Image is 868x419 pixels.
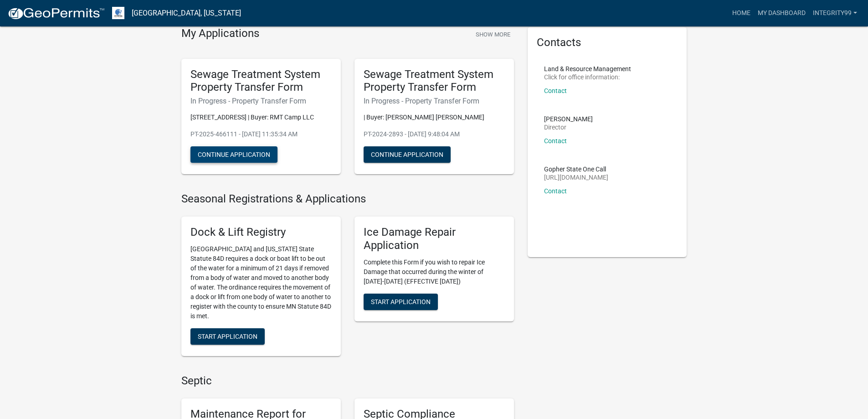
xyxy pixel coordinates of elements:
[181,192,514,206] h4: Seasonal Registrations & Applications
[544,166,608,172] p: Gopher State One Call
[364,113,505,122] p: | Buyer: [PERSON_NAME] [PERSON_NAME]
[190,68,332,94] h5: Sewage Treatment System Property Transfer Form
[364,226,505,252] h5: Ice Damage Repair Application
[364,68,505,94] h5: Sewage Treatment System Property Transfer Form
[754,5,809,22] a: My Dashboard
[537,36,678,49] h5: Contacts
[364,146,451,163] button: Continue Application
[190,244,332,321] p: [GEOGRAPHIC_DATA] and [US_STATE] State Statute 84D requires a dock or boat lift to be out of the ...
[544,124,593,130] p: Director
[181,27,259,41] h4: My Applications
[364,129,505,139] p: PT-2024-2893 - [DATE] 9:48:04 AM
[544,116,593,122] p: [PERSON_NAME]
[181,374,514,388] h4: Septic
[544,174,608,181] p: [URL][DOMAIN_NAME]
[190,226,332,239] h5: Dock & Lift Registry
[364,258,505,286] p: Complete this Form if you wish to repair Ice Damage that occurred during the winter of [DATE]-[DA...
[809,5,861,22] a: Integrity99
[544,74,631,80] p: Click for office information:
[190,146,277,163] button: Continue Application
[364,294,438,310] button: Start Application
[112,7,124,19] img: Otter Tail County, Minnesota
[544,87,567,94] a: Contact
[729,5,754,22] a: Home
[371,298,431,305] span: Start Application
[472,27,514,42] button: Show More
[132,5,241,21] a: [GEOGRAPHIC_DATA], [US_STATE]
[190,113,332,122] p: [STREET_ADDRESS] | Buyer: RMT Camp LLC
[190,129,332,139] p: PT-2025-466111 - [DATE] 11:35:34 AM
[544,137,567,145] a: Contact
[544,187,567,195] a: Contact
[190,97,332,105] h6: In Progress - Property Transfer Form
[198,332,257,340] span: Start Application
[544,66,631,72] p: Land & Resource Management
[190,328,265,345] button: Start Application
[364,97,505,105] h6: In Progress - Property Transfer Form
